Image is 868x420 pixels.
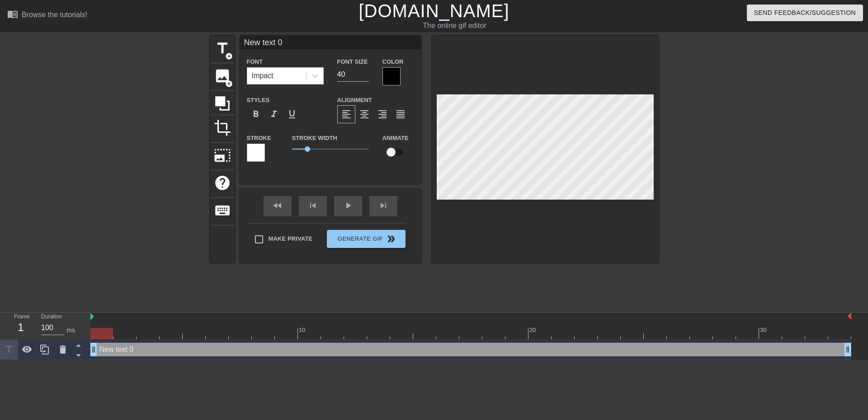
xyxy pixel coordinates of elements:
[7,313,34,339] div: Frame
[247,96,270,105] label: Styles
[250,109,261,120] span: format_bold
[225,52,233,60] span: add_circle
[214,147,231,164] span: photo_size_select_large
[747,5,863,21] button: Send Feedback/Suggestion
[343,200,354,211] span: play_arrow
[529,326,538,335] div: 20
[382,57,404,66] label: Color
[7,9,87,23] a: Browse the tutorials!
[327,230,405,248] button: Generate Gif
[382,134,409,143] label: Animate
[359,109,370,120] span: format_align_center
[214,202,231,219] span: keyboard
[214,174,231,191] span: help
[294,20,615,31] div: The online gif editor
[252,70,274,81] div: Impact
[341,109,352,120] span: format_align_left
[287,109,297,120] span: format_underline
[247,57,263,66] label: Font
[66,326,75,335] div: ms
[225,80,233,88] span: add_circle
[41,314,62,320] label: Duration
[395,109,406,120] span: format_align_justify
[337,57,368,66] label: Font Size
[214,119,231,136] span: crop
[299,326,307,335] div: 10
[386,233,396,244] span: double_arrow
[307,200,318,211] span: skip_previous
[247,134,271,143] label: Stroke
[269,234,313,243] span: Make Private
[377,109,388,120] span: format_align_right
[89,345,98,354] span: drag_handle
[378,200,389,211] span: skip_next
[359,1,509,21] a: [DOMAIN_NAME]
[22,11,87,19] div: Browse the tutorials!
[214,40,231,57] span: title
[337,96,372,105] label: Alignment
[14,319,28,336] div: 1
[292,134,337,143] label: Stroke Width
[843,345,852,354] span: drag_handle
[272,200,283,211] span: fast_rewind
[330,233,401,244] span: Generate Gif
[848,313,851,320] img: bound-end.png
[269,109,279,120] span: format_italic
[760,326,768,335] div: 30
[754,7,856,19] span: Send Feedback/Suggestion
[7,9,18,19] span: menu_book
[214,67,231,84] span: image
